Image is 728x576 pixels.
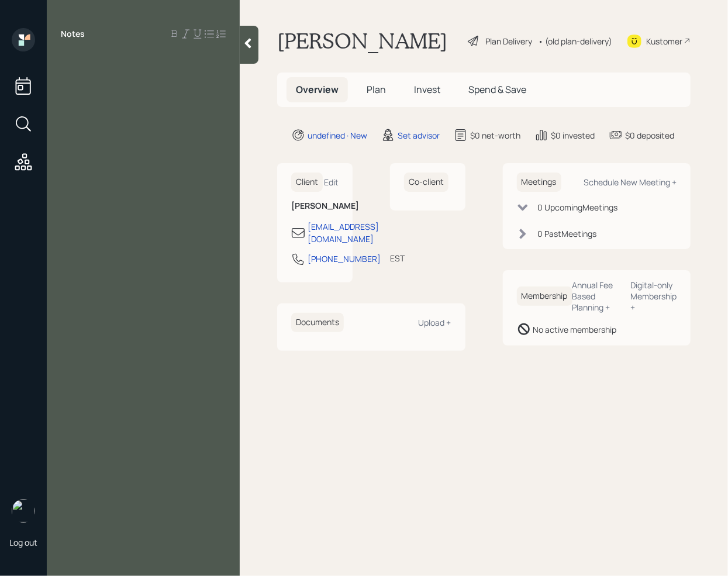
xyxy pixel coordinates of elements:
h6: Meetings [517,173,561,192]
div: 0 Past Meeting s [538,227,597,240]
div: Kustomer [646,35,682,47]
span: Overview [296,83,339,96]
span: Spend & Save [468,83,526,96]
h6: [PERSON_NAME] [291,201,339,211]
h6: Membership [517,287,572,306]
span: Plan [367,83,386,96]
div: undefined · New [308,129,367,142]
div: • (old plan-delivery) [538,35,612,47]
div: No active membership [533,323,617,336]
div: Digital-only Membership + [630,280,677,313]
div: [EMAIL_ADDRESS][DOMAIN_NAME] [308,220,379,245]
div: 0 Upcoming Meeting s [538,201,618,213]
div: Annual Fee Based Planning + [572,280,622,313]
div: Plan Delivery [485,35,532,47]
div: Schedule New Meeting + [584,177,677,188]
label: Notes [61,28,85,40]
span: Invest [414,83,440,96]
div: Upload + [419,317,451,328]
h6: Co-client [404,173,448,192]
div: $0 deposited [625,129,674,142]
div: [PHONE_NUMBER] [308,253,381,265]
h6: Documents [291,313,344,332]
div: Log out [9,537,37,548]
div: Set advisor [398,129,440,142]
div: $0 net-worth [470,129,520,142]
div: Edit [324,177,339,188]
img: retirable_logo.png [12,499,35,523]
h1: [PERSON_NAME] [277,28,447,54]
h6: Client [291,173,323,192]
div: $0 invested [551,129,595,142]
